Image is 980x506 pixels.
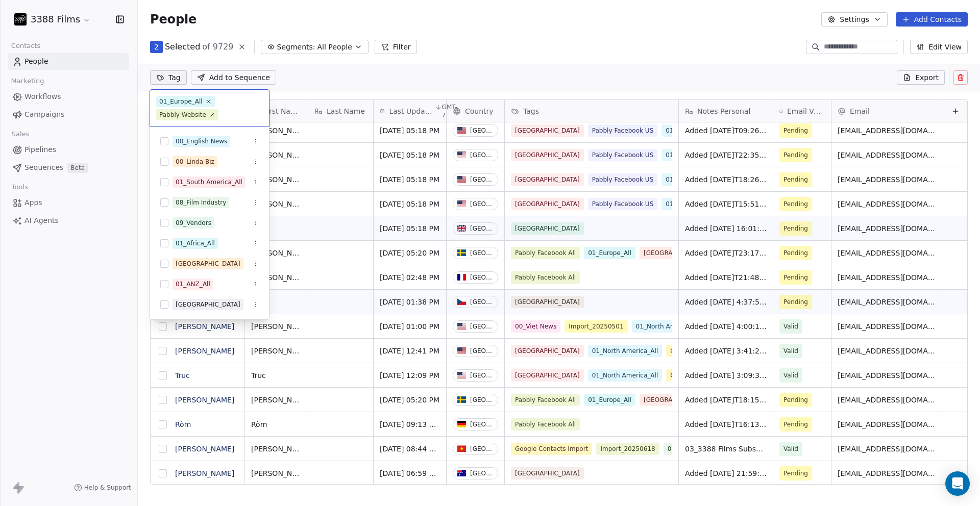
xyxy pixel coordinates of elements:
div: Pabbly Website [159,110,206,119]
div: 09_Vendors [176,218,211,227]
div: 00_Linda Biz [176,157,214,166]
div: 01_Africa_All [176,239,215,248]
div: [GEOGRAPHIC_DATA] [176,300,240,309]
div: 08_Film Industry [176,198,226,207]
div: 01_Europe_All [159,97,203,106]
div: 00_English News [176,137,227,146]
div: [GEOGRAPHIC_DATA] [176,259,240,268]
div: 01_ANZ_All [176,280,210,289]
div: 01_South America_All [176,178,242,187]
